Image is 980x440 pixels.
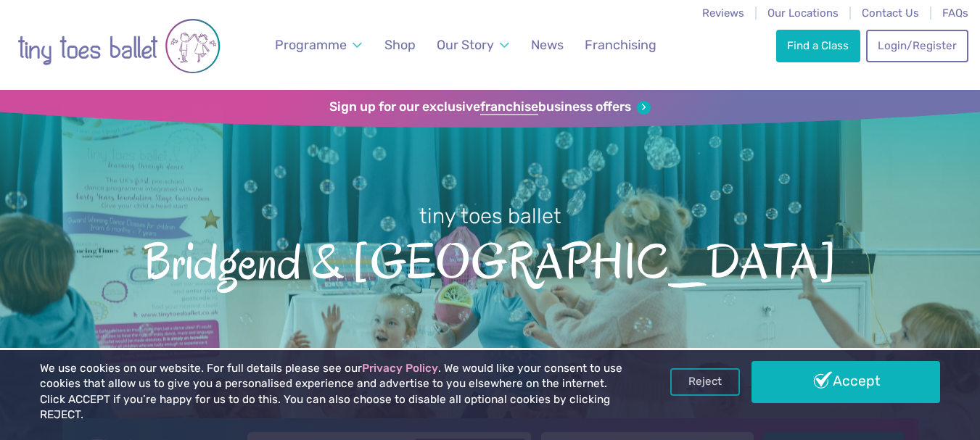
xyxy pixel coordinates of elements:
a: Login/Register [866,30,968,62]
a: Programme [268,29,368,62]
a: Our Locations [767,7,839,20]
a: FAQs [942,7,968,20]
a: Reviews [702,7,744,20]
span: Our Story [437,37,494,52]
span: News [531,37,564,52]
strong: franchise [480,99,538,115]
a: News [524,29,570,62]
span: Programme [275,37,347,52]
a: Shop [378,29,422,62]
span: Bridgend & [GEOGRAPHIC_DATA] [25,231,955,289]
a: Reject [670,368,740,396]
a: Our Story [430,29,516,62]
span: Shop [384,37,416,52]
a: Franchising [578,29,663,62]
span: Franchising [585,37,656,52]
a: Accept [752,361,941,403]
a: Privacy Policy [362,362,438,375]
p: We use cookies on our website. For full details please see our . We would like your consent to us... [40,361,625,423]
a: Sign up for our exclusivefranchisebusiness offers [329,99,651,115]
img: tiny toes ballet [17,9,221,83]
a: Contact Us [862,7,919,20]
small: tiny toes ballet [419,204,561,228]
a: Find a Class [776,30,860,62]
